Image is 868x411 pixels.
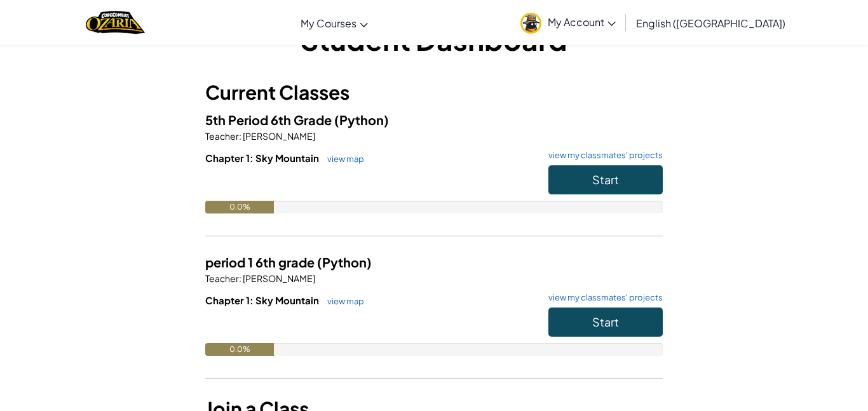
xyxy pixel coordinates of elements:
img: Home [86,10,145,36]
span: My Courses [301,17,356,30]
span: (Python) [317,254,372,270]
img: avatar [520,13,541,34]
button: Start [548,307,663,337]
div: 0.0% [205,343,274,356]
span: [PERSON_NAME] [241,273,315,284]
a: My Account [514,3,622,43]
span: Teacher [205,130,239,142]
a: view my classmates' projects [542,293,663,302]
span: (Python) [334,112,389,128]
span: My Account [548,15,616,29]
span: Chapter 1: Sky Mountain [205,152,321,164]
span: Start [592,314,619,329]
span: English ([GEOGRAPHIC_DATA]) [636,17,785,30]
div: 0.0% [205,201,274,213]
a: view my classmates' projects [542,151,663,159]
a: English ([GEOGRAPHIC_DATA]) [630,6,792,40]
span: Teacher [205,273,239,284]
h3: Current Classes [205,78,663,107]
span: period 1 6th grade [205,254,317,270]
span: 5th Period 6th Grade [205,112,334,128]
span: : [239,130,241,142]
a: My Courses [294,6,374,40]
a: view map [321,154,364,164]
span: Chapter 1: Sky Mountain [205,294,321,306]
a: Ozaria by CodeCombat logo [86,10,145,36]
span: Start [592,172,619,187]
a: view map [321,296,364,306]
button: Start [548,165,663,194]
span: : [239,273,241,284]
span: [PERSON_NAME] [241,130,315,142]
